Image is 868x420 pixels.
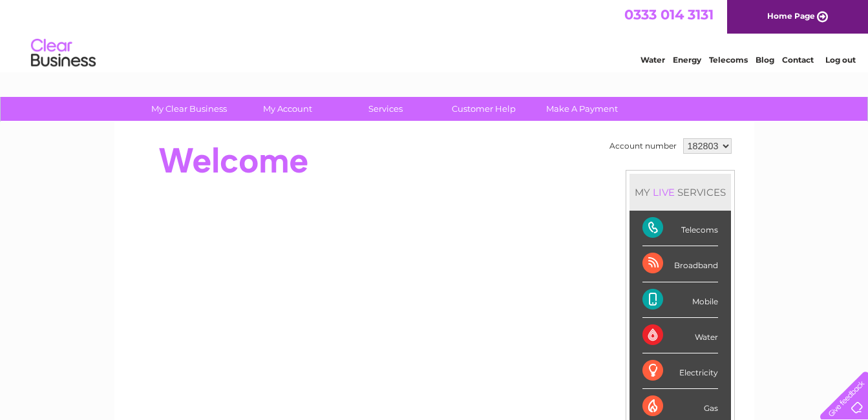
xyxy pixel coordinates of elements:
[782,55,814,65] a: Contact
[430,97,537,121] a: Customer Help
[624,6,714,23] a: 0333 014 3131
[129,7,740,63] div: Clear Business is a trading name of Verastar Limited (registered in [GEOGRAPHIC_DATA] No. 3667643...
[30,34,96,73] img: logo.png
[673,55,701,65] a: Energy
[825,55,856,65] a: Log out
[630,174,731,211] div: MY SERVICES
[642,318,718,353] div: Water
[640,55,665,65] a: Water
[650,186,677,198] div: LIVE
[642,282,718,318] div: Mobile
[332,97,439,121] a: Services
[642,211,718,246] div: Telecoms
[234,97,341,121] a: My Account
[529,97,635,121] a: Make A Payment
[136,97,242,121] a: My Clear Business
[709,55,748,65] a: Telecoms
[756,55,774,65] a: Blog
[642,246,718,282] div: Broadband
[606,135,680,157] td: Account number
[642,353,718,389] div: Electricity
